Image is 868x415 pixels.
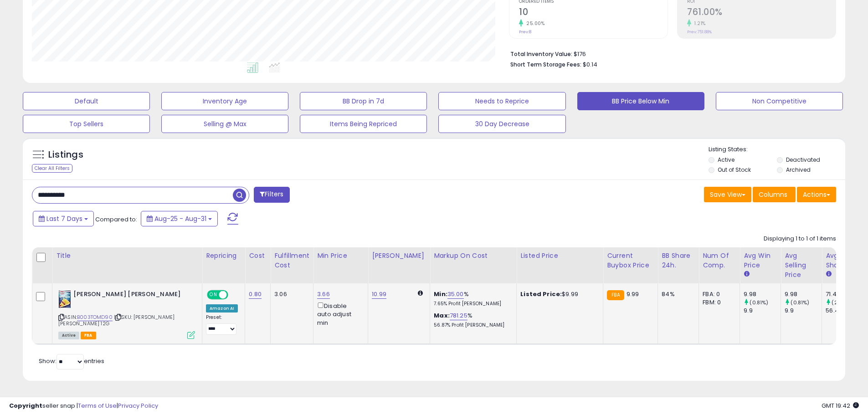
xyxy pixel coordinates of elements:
[607,251,654,270] div: Current Buybox Price
[434,311,450,320] b: Max:
[58,332,79,339] span: All listings currently available for purchase on Amazon
[434,290,509,307] div: %
[786,166,811,174] label: Archived
[785,251,818,280] div: Avg Selling Price
[206,304,238,313] div: Amazon AI
[300,115,427,133] button: Items Being Repriced
[753,187,796,202] button: Columns
[23,115,150,133] button: Top Sellers
[826,251,859,270] div: Avg BB Share
[662,251,695,270] div: BB Share 24h.
[208,291,219,299] span: ON
[718,166,751,174] label: Out of Stock
[523,20,544,27] small: 25.00%
[750,299,768,306] small: (0.81%)
[691,20,706,27] small: 1.21%
[703,298,733,307] div: FBM: 0
[254,187,289,203] button: Filters
[317,301,361,327] div: Disable auto adjust min
[627,290,639,298] span: 9.99
[372,251,426,261] div: [PERSON_NAME]
[434,301,509,307] p: 7.65% Profit [PERSON_NAME]
[430,247,517,283] th: The percentage added to the cost of goods (COGS) that forms the calculator for Min & Max prices.
[77,313,113,321] a: B003TOMD90
[141,211,218,226] button: Aug-25 - Aug-31
[161,92,288,110] button: Inventory Age
[797,187,836,202] button: Actions
[58,290,71,308] img: 41DVD+f9hCL._SL40_.jpg
[58,313,175,327] span: | SKU: [PERSON_NAME] [PERSON_NAME] 12G
[73,290,184,301] b: [PERSON_NAME] [PERSON_NAME]
[206,314,238,335] div: Preset:
[9,402,158,410] div: seller snap | |
[687,7,836,19] h2: 761.00%
[249,251,267,261] div: Cost
[510,50,572,58] b: Total Inventory Value:
[95,215,137,224] span: Compared to:
[33,211,94,226] button: Last 7 Days
[577,92,704,110] button: BB Price Below Min
[826,270,831,278] small: Avg BB Share.
[434,290,447,298] b: Min:
[510,61,581,68] b: Short Term Storage Fees:
[822,401,859,410] span: 2025-09-8 19:42 GMT
[718,156,734,164] label: Active
[785,307,822,315] div: 9.9
[118,401,158,410] a: Privacy Policy
[447,290,464,299] a: 35.00
[744,251,777,270] div: Avg Win Price
[46,214,82,223] span: Last 7 Days
[274,251,309,270] div: Fulfillment Cost
[154,214,206,223] span: Aug-25 - Aug-31
[759,190,787,199] span: Columns
[317,251,364,261] div: Min Price
[520,251,599,261] div: Listed Price
[372,290,386,299] a: 10.99
[274,290,306,298] div: 3.06
[510,48,829,59] li: $176
[520,290,562,298] b: Listed Price:
[832,299,855,306] small: (26.58%)
[81,332,96,339] span: FBA
[438,115,565,133] button: 30 Day Decrease
[58,290,195,338] div: ASIN:
[56,251,198,261] div: Title
[744,307,781,315] div: 9.9
[519,29,531,35] small: Prev: 8
[703,251,736,270] div: Num of Comp.
[434,312,509,328] div: %
[662,290,692,298] div: 84%
[434,251,513,261] div: Markup on Cost
[826,307,863,315] div: 56.43%
[48,149,83,161] h5: Listings
[32,164,72,173] div: Clear All Filters
[764,235,836,243] div: Displaying 1 to 1 of 1 items
[607,290,624,300] small: FBA
[703,290,733,298] div: FBA: 0
[300,92,427,110] button: BB Drop in 7d
[434,322,509,328] p: 56.87% Profit [PERSON_NAME]
[438,92,565,110] button: Needs to Reprice
[78,401,117,410] a: Terms of Use
[826,290,863,298] div: 71.43%
[23,92,150,110] button: Default
[791,299,809,306] small: (0.81%)
[249,290,262,299] a: 0.80
[520,290,596,298] div: $9.99
[687,29,712,35] small: Prev: 751.88%
[709,145,845,154] p: Listing States:
[9,401,42,410] strong: Copyright
[744,270,749,278] small: Avg Win Price.
[786,156,820,164] label: Deactivated
[519,7,668,19] h2: 10
[39,357,104,365] span: Show: entries
[161,115,288,133] button: Selling @ Max
[227,291,241,299] span: OFF
[317,290,330,299] a: 3.66
[704,187,751,202] button: Save View
[450,311,467,320] a: 781.25
[785,290,822,298] div: 9.98
[583,60,597,69] span: $0.14
[206,251,241,261] div: Repricing
[744,290,781,298] div: 9.98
